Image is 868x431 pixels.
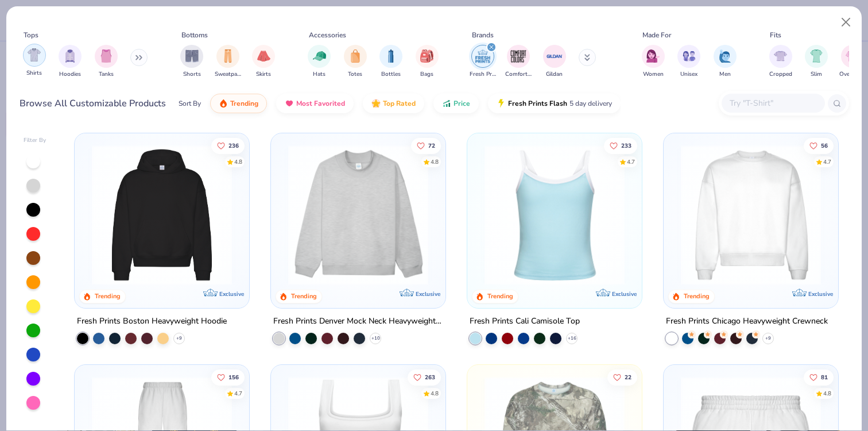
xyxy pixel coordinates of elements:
[309,30,346,40] div: Accessories
[454,99,470,108] span: Price
[344,45,367,79] button: filter button
[416,45,439,79] div: filter for Bags
[411,137,441,153] button: Like
[95,45,118,79] div: filter for Tanks
[805,45,828,79] button: filter button
[95,45,118,79] button: filter button
[835,11,857,33] button: Close
[385,49,397,63] img: Bottles Image
[719,70,731,79] span: Men
[543,45,566,79] button: filter button
[257,49,270,63] img: Skirts Image
[235,389,243,398] div: 4.7
[383,99,416,108] span: Top Rated
[420,49,433,63] img: Bags Image
[176,335,182,342] span: + 9
[808,290,832,298] span: Exclusive
[28,48,41,61] img: Shirts Image
[180,45,203,79] button: filter button
[64,49,76,63] img: Hoodies Image
[86,145,238,285] img: 91acfc32-fd48-4d6b-bdad-a4c1a30ac3fc
[823,157,831,166] div: 4.7
[212,369,245,385] button: Like
[24,30,38,40] div: Tops
[23,45,46,79] button: filter button
[677,45,700,79] div: filter for Unisex
[229,143,239,148] span: 236
[252,45,275,79] div: filter for Skirts
[431,389,439,398] div: 4.8
[470,45,496,79] div: filter for Fresh Prints
[607,369,637,385] button: Like
[215,45,241,79] div: filter for Sweatpants
[433,94,479,113] button: Price
[666,314,828,329] div: Fresh Prints Chicago Heavyweight Crewneck
[371,335,380,342] span: + 10
[811,70,822,79] span: Slim
[510,48,527,65] img: Comfort Colors Image
[470,70,496,79] span: Fresh Prints
[273,314,443,329] div: Fresh Prints Denver Mock Neck Heavyweight Sweatshirt
[543,45,566,79] div: filter for Gildan
[408,369,441,385] button: Like
[714,45,737,79] button: filter button
[804,137,834,153] button: Like
[680,70,697,79] span: Unisex
[296,99,345,108] span: Most Favorited
[479,145,630,285] img: a25d9891-da96-49f3-a35e-76288174bf3a
[604,137,637,153] button: Like
[308,45,331,79] button: filter button
[235,157,243,166] div: 4.8
[770,30,781,40] div: Fits
[488,94,621,113] button: Fresh Prints Flash5 day delivery
[215,45,241,79] button: filter button
[222,49,234,63] img: Sweatpants Image
[285,99,294,108] img: most_fav.gif
[185,49,199,63] img: Shorts Image
[769,45,792,79] div: filter for Cropped
[569,97,612,110] span: 5 day delivery
[181,30,208,40] div: Bottoms
[508,99,567,108] span: Fresh Prints Flash
[505,45,532,79] div: filter for Comfort Colors
[683,49,696,63] img: Unisex Image
[470,314,580,329] div: Fresh Prints Cali Camisole Top
[642,30,671,40] div: Made For
[821,143,828,148] span: 56
[416,290,440,298] span: Exclusive
[677,45,700,79] button: filter button
[308,45,331,79] div: filter for Hats
[774,49,787,63] img: Cropped Image
[313,49,326,63] img: Hats Image
[805,45,828,79] div: filter for Slim
[675,145,827,285] img: 1358499d-a160-429c-9f1e-ad7a3dc244c9
[20,97,166,110] div: Browse All Customizable Products
[810,49,823,63] img: Slim Image
[474,48,491,65] img: Fresh Prints Image
[210,94,267,113] button: Trending
[839,70,865,79] span: Oversized
[642,45,665,79] div: filter for Women
[839,45,865,79] button: filter button
[282,145,434,285] img: f5d85501-0dbb-4ee4-b115-c08fa3845d83
[643,70,664,79] span: Women
[728,97,817,110] input: Try "T-Shirt"
[839,45,865,79] div: filter for Oversized
[26,69,42,78] span: Shirts
[77,314,227,329] div: Fresh Prints Boston Heavyweight Hoodie
[349,49,362,63] img: Totes Image
[646,49,660,63] img: Women Image
[313,70,325,79] span: Hats
[425,374,435,380] span: 263
[431,157,439,166] div: 4.8
[344,45,367,79] div: filter for Totes
[612,290,637,298] span: Exclusive
[363,94,424,113] button: Top Rated
[379,45,402,79] button: filter button
[546,70,563,79] span: Gildan
[219,290,244,298] span: Exclusive
[470,45,496,79] button: filter button
[230,99,258,108] span: Trending
[546,48,563,65] img: Gildan Image
[630,145,781,285] img: 61d0f7fa-d448-414b-acbf-5d07f88334cb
